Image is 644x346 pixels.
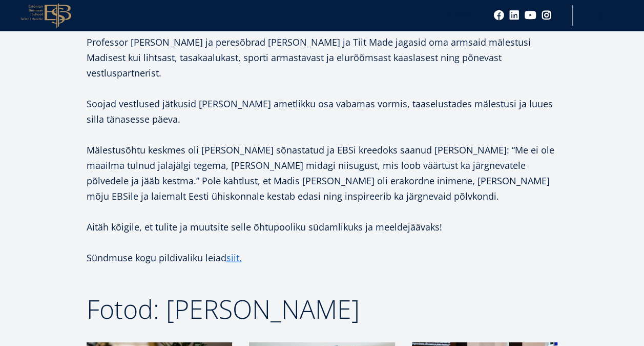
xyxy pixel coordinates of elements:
[87,250,558,265] p: Sündmuse kogu pildivaliku leiad
[494,10,504,21] a: Facebook
[525,10,536,21] a: Youtube
[226,250,242,265] a: siit.
[87,296,558,322] div: Fotod: [PERSON_NAME]
[509,10,520,21] a: Linkedin
[87,142,558,204] p: Mälestusõhtu keskmes oli [PERSON_NAME] sõnastatud ja EBSi kreedoks saanud [PERSON_NAME]: “Me ei o...
[87,96,558,127] p: Soojad vestlused jätkusid [PERSON_NAME] ametlikku osa vabamas vormis, taaselustades mälestusi ja ...
[87,219,558,235] p: Aitäh kõigile, et tulite ja muutsite selle õhtupooliku südamlikuks ja meeldejäävaks!
[87,34,558,81] p: Professor [PERSON_NAME] ja peresõbrad [PERSON_NAME] ja Tiit Made jagasid oma armsaid mälestusi Ma...
[542,10,552,21] a: Instagram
